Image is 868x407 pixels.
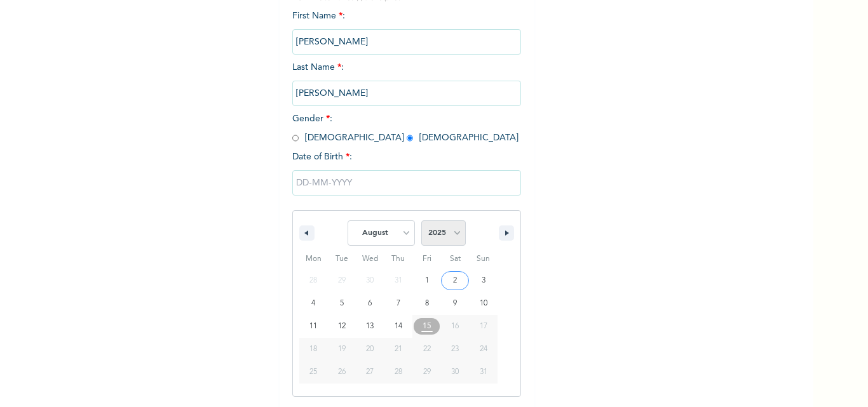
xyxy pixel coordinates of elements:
button: 22 [412,338,441,361]
button: 11 [299,315,328,338]
span: 3 [482,269,485,292]
span: 16 [451,315,459,338]
span: 28 [395,361,402,384]
input: Enter your last name [292,81,521,106]
button: 15 [412,315,441,338]
span: First Name : [292,11,521,46]
input: DD-MM-YYYY [292,170,521,196]
input: Enter your first name [292,29,521,55]
span: 1 [425,269,429,292]
button: 28 [384,361,413,384]
span: 13 [366,315,374,338]
span: 5 [340,292,344,315]
span: 18 [309,338,317,361]
span: 22 [423,338,431,361]
span: 20 [366,338,374,361]
span: 19 [338,338,346,361]
span: 17 [480,315,487,338]
span: Wed [356,249,384,269]
button: 8 [412,292,441,315]
span: Mon [299,249,328,269]
button: 5 [328,292,356,315]
span: 11 [309,315,317,338]
span: 7 [397,292,400,315]
button: 3 [469,269,498,292]
span: Sun [469,249,498,269]
button: 23 [441,338,470,361]
span: 9 [453,292,457,315]
button: 21 [384,338,413,361]
span: Fri [412,249,441,269]
span: 21 [395,338,402,361]
button: 10 [469,292,498,315]
button: 2 [441,269,470,292]
span: 4 [311,292,315,315]
button: 30 [441,361,470,384]
span: 15 [423,315,431,338]
button: 9 [441,292,470,315]
button: 16 [441,315,470,338]
span: 30 [451,361,459,384]
button: 26 [328,361,356,384]
span: 10 [480,292,487,315]
button: 27 [356,361,384,384]
button: 20 [356,338,384,361]
button: 25 [299,361,328,384]
span: 24 [480,338,487,361]
span: Tue [328,249,356,269]
span: Sat [441,249,470,269]
span: 26 [338,361,346,384]
span: 27 [366,361,374,384]
button: 14 [384,315,413,338]
span: 25 [309,361,317,384]
span: 8 [425,292,429,315]
button: 17 [469,315,498,338]
button: 6 [356,292,384,315]
button: 1 [412,269,441,292]
button: 13 [356,315,384,338]
button: 31 [469,361,498,384]
button: 12 [328,315,356,338]
span: 2 [453,269,457,292]
button: 29 [412,361,441,384]
span: 12 [338,315,346,338]
button: 18 [299,338,328,361]
span: 6 [368,292,372,315]
button: 4 [299,292,328,315]
span: 23 [451,338,459,361]
button: 7 [384,292,413,315]
span: 31 [480,361,487,384]
span: 14 [395,315,402,338]
span: Thu [384,249,413,269]
button: 19 [328,338,356,361]
span: Date of Birth : [292,150,352,164]
span: Gender : [DEMOGRAPHIC_DATA] [DEMOGRAPHIC_DATA] [292,114,519,142]
span: Last Name : [292,63,521,98]
span: 29 [423,361,431,384]
button: 24 [469,338,498,361]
